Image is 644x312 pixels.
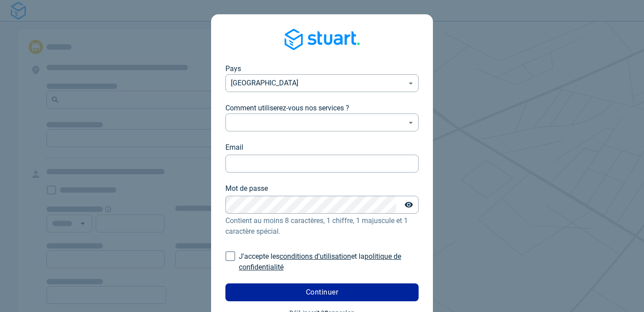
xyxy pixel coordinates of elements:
[225,104,349,112] span: Comment utiliserez-vous nos services ?
[225,283,419,301] button: Continuer
[306,289,338,296] span: Continuer
[225,183,268,194] label: Mot de passe
[280,252,351,261] a: conditions d'utilisation
[400,196,418,214] button: Toggle password visibility
[225,74,419,92] div: [GEOGRAPHIC_DATA]
[225,64,241,73] span: Pays
[225,142,243,153] label: Email
[225,215,419,237] p: Contient au moins 8 caractères, 1 chiffre, 1 majuscule et 1 caractère spécial.
[239,252,401,271] span: J'accepte les et la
